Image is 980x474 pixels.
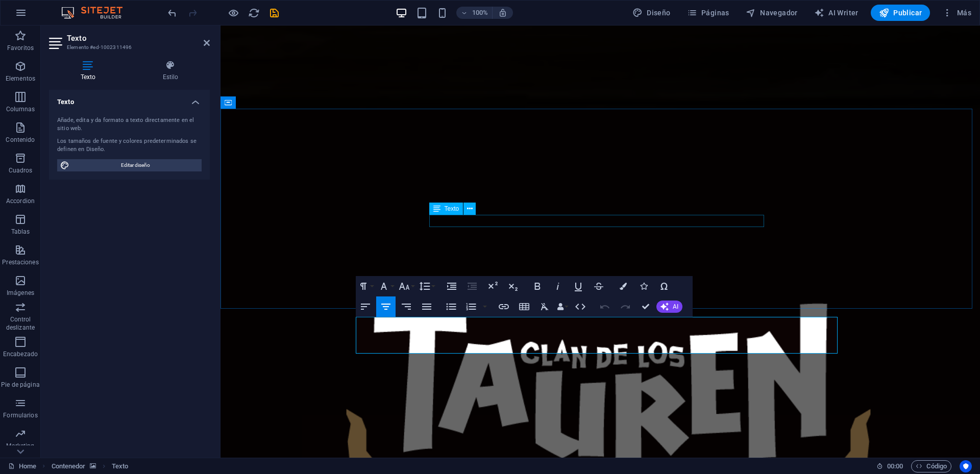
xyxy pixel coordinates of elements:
[481,296,489,317] button: Ordered List
[514,296,534,317] button: Insert Table
[911,460,951,472] button: Código
[887,460,903,472] span: 00 00
[166,7,178,19] button: undo
[8,460,36,472] a: Haz clic para cancelar la selección y doble clic para abrir páginas
[595,296,615,317] button: Undo (Ctrl+Z)
[528,276,547,296] button: Bold (Ctrl+B)
[483,276,502,296] button: Superscript
[616,296,635,317] button: Redo (Ctrl+Shift+Z)
[442,276,461,296] button: Increase Indent
[960,460,972,472] button: Usercentrics
[6,442,34,450] p: Marketing
[356,296,375,317] button: Align Left
[248,7,260,19] i: Volver a cargar página
[67,43,189,52] h3: Elemento #ed-1002311496
[442,296,461,317] button: Unordered List
[673,304,678,310] span: AI
[59,7,135,19] img: Editor Logo
[614,276,633,296] button: Colors
[268,7,280,19] i: Guardar (Ctrl+S)
[494,296,513,317] button: Insert Link
[628,5,675,21] button: Diseño
[1,381,39,389] p: Pie de página
[9,166,33,174] p: Cuadros
[67,34,210,43] h2: Texto
[461,296,481,317] button: Ordered List
[57,159,202,171] button: Editar diseño
[942,8,971,18] span: Más
[3,411,37,419] p: Formularios
[814,8,859,18] span: AI Writer
[569,276,588,296] button: Underline (Ctrl+U)
[397,276,416,296] button: Font Size
[503,276,523,296] button: Subscript
[52,460,86,472] span: Haz clic para seleccionar y doble clic para editar
[555,296,570,317] button: Data Bindings
[227,7,239,19] button: Haz clic para salir del modo de previsualización y seguir editando
[916,460,947,472] span: Código
[7,289,34,297] p: Imágenes
[49,60,131,82] h4: Texto
[589,276,608,296] button: Strikethrough
[417,276,436,296] button: Line Height
[397,296,416,317] button: Align Right
[535,296,554,317] button: Clear Formatting
[6,197,35,205] p: Accordion
[894,462,896,470] span: :
[11,228,30,236] p: Tablas
[498,8,507,17] i: Al redimensionar, ajustar el nivel de zoom automáticamente para ajustarse al dispositivo elegido.
[938,5,975,21] button: Más
[634,276,653,296] button: Icons
[654,276,674,296] button: Special Characters
[52,460,129,472] nav: breadcrumb
[462,276,482,296] button: Decrease Indent
[3,350,38,358] p: Encabezado
[636,296,655,317] button: Confirm (Ctrl+⏎)
[90,463,96,469] i: Este elemento contiene un fondo
[628,5,675,21] div: Diseño (Ctrl+Alt+Y)
[166,7,178,19] i: Deshacer: Cambiar texto (Ctrl+Z)
[742,5,802,21] button: Navegador
[57,116,202,133] div: Añade, edita y da formato a texto directamente en el sitio web.
[131,60,210,82] h4: Estilo
[6,136,35,144] p: Contenido
[268,7,280,19] button: save
[72,159,199,171] span: Editar diseño
[656,301,682,313] button: AI
[376,296,396,317] button: Align Center
[6,105,35,113] p: Columnas
[632,8,671,18] span: Diseño
[376,276,396,296] button: Font Family
[417,296,436,317] button: Align Justify
[876,460,903,472] h6: Tiempo de la sesión
[810,5,863,21] button: AI Writer
[683,5,733,21] button: Páginas
[687,8,729,18] span: Páginas
[746,8,798,18] span: Navegador
[7,44,34,52] p: Favoritos
[472,7,488,19] h6: 100%
[57,137,202,154] div: Los tamaños de fuente y colores predeterminados se definen en Diseño.
[456,7,493,19] button: 100%
[548,276,568,296] button: Italic (Ctrl+I)
[571,296,590,317] button: HTML
[445,206,459,212] span: Texto
[112,460,128,472] span: Haz clic para seleccionar y doble clic para editar
[356,276,375,296] button: Paragraph Format
[6,74,35,83] p: Elementos
[49,90,210,108] h4: Texto
[879,8,922,18] span: Publicar
[871,5,930,21] button: Publicar
[2,258,38,266] p: Prestaciones
[248,7,260,19] button: reload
